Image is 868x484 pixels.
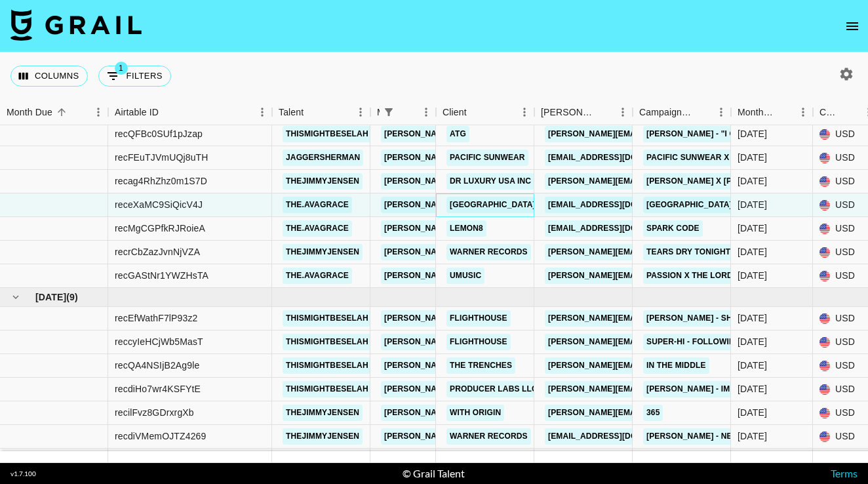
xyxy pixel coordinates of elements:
[381,381,662,397] a: [PERSON_NAME][EMAIL_ADDRESS][PERSON_NAME][DOMAIN_NAME]
[541,100,595,125] div: [PERSON_NAME]
[643,334,782,350] a: Super-HI - Following The Sun
[304,103,322,121] button: Sort
[381,334,662,350] a: [PERSON_NAME][EMAIL_ADDRESS][PERSON_NAME][DOMAIN_NAME]
[643,220,703,237] a: Spark Code
[436,100,534,125] div: Client
[738,245,767,258] div: Jun '25
[693,103,711,121] button: Sort
[380,103,398,121] button: Show filters
[738,382,767,395] div: Jul '25
[283,197,352,213] a: the.avagrace
[115,198,203,211] div: receXaMC9SiQicV4J
[381,357,662,374] a: [PERSON_NAME][EMAIL_ADDRESS][PERSON_NAME][DOMAIN_NAME]
[775,103,793,121] button: Sort
[738,269,767,282] div: Jun '25
[446,334,511,350] a: Flighthouse
[819,100,840,125] div: Currency
[839,13,865,39] button: open drawer
[446,220,486,237] a: LEMON8
[738,312,767,325] div: Jul '25
[446,310,511,327] a: Flighthouse
[446,173,534,190] a: DR LUXURY USA INC
[738,430,767,443] div: Jul '25
[381,220,662,237] a: [PERSON_NAME][EMAIL_ADDRESS][PERSON_NAME][DOMAIN_NAME]
[443,100,467,125] div: Client
[643,428,792,445] a: [PERSON_NAME] - Need You More
[35,291,66,304] span: [DATE]
[446,428,531,445] a: Warner Records
[115,62,128,75] span: 1
[283,310,372,327] a: thismightbeselah
[115,430,206,443] div: recdiVMemOJTZ4269
[283,357,372,374] a: thismightbeselah
[738,335,767,348] div: Jul '25
[115,222,205,235] div: recMgCGPfkRJRoieA
[446,126,469,142] a: ATG
[381,150,662,166] a: [PERSON_NAME][EMAIL_ADDRESS][PERSON_NAME][DOMAIN_NAME]
[381,244,662,260] a: [PERSON_NAME][EMAIL_ADDRESS][PERSON_NAME][DOMAIN_NAME]
[115,359,199,372] div: recQA4NSIjB2Ag9le
[738,151,767,164] div: Jun '25
[10,470,36,478] div: v 1.7.100
[115,312,198,325] div: recEfWathF7lP93z2
[545,310,826,327] a: [PERSON_NAME][EMAIL_ADDRESS][PERSON_NAME][DOMAIN_NAME]
[98,66,171,87] button: Show filters
[515,102,534,122] button: Menu
[377,100,380,125] div: Manager
[283,220,352,237] a: the.avagrace
[643,310,845,327] a: [PERSON_NAME] - She Got A Thing About Her
[272,100,370,125] div: Talent
[446,197,539,213] a: [GEOGRAPHIC_DATA]
[381,268,662,284] a: [PERSON_NAME][EMAIL_ADDRESS][PERSON_NAME][DOMAIN_NAME]
[115,382,201,395] div: recdiHo7wr4KSFYtE
[283,173,363,190] a: thejimmyjensen
[115,174,207,188] div: recag4RhZhz0m1S7D
[403,467,465,480] div: © Grail Talent
[283,268,352,284] a: the.avagrace
[381,197,662,213] a: [PERSON_NAME][EMAIL_ADDRESS][PERSON_NAME][DOMAIN_NAME]
[840,103,859,121] button: Sort
[793,102,813,122] button: Menu
[52,103,71,121] button: Sort
[283,428,363,445] a: thejimmyjensen
[446,381,541,397] a: Producer Labs LLC
[643,173,816,190] a: [PERSON_NAME] x [PERSON_NAME] Ring
[381,126,662,142] a: [PERSON_NAME][EMAIL_ADDRESS][PERSON_NAME][DOMAIN_NAME]
[633,100,731,125] div: Campaign (Type)
[545,428,692,445] a: [EMAIL_ADDRESS][DOMAIN_NAME]
[643,268,797,284] a: Passion x The Lord Will Provide
[115,406,194,419] div: recilFvz8GDrxrgXb
[738,222,767,235] div: Jun '25
[738,100,775,125] div: Month Due
[115,100,159,125] div: Airtable ID
[381,428,662,445] a: [PERSON_NAME][EMAIL_ADDRESS][PERSON_NAME][DOMAIN_NAME]
[545,357,759,374] a: [PERSON_NAME][EMAIL_ADDRESS][DOMAIN_NAME]
[545,334,826,350] a: [PERSON_NAME][EMAIL_ADDRESS][PERSON_NAME][DOMAIN_NAME]
[115,245,200,258] div: recrCbZazJvnNjVZA
[738,406,767,419] div: Jul '25
[115,335,203,348] div: reccyIeHCjWb5MasT
[467,103,485,121] button: Sort
[595,103,613,121] button: Sort
[643,381,759,397] a: [PERSON_NAME] - Imma Be
[738,174,767,188] div: Jun '25
[381,405,662,421] a: [PERSON_NAME][EMAIL_ADDRESS][PERSON_NAME][DOMAIN_NAME]
[416,102,436,122] button: Menu
[115,127,203,140] div: recQFBc0SUf1pJzap
[283,150,363,166] a: jaggersherman
[370,100,436,125] div: Manager
[351,102,370,122] button: Menu
[711,102,731,122] button: Menu
[545,150,692,166] a: [EMAIL_ADDRESS][DOMAIN_NAME]
[738,359,767,372] div: Jul '25
[398,103,416,121] button: Sort
[545,173,759,190] a: [PERSON_NAME][EMAIL_ADDRESS][DOMAIN_NAME]
[283,244,363,260] a: thejimmyjensen
[283,334,372,350] a: thismightbeselah
[643,150,774,166] a: Pacific Sunwear x Augusta
[89,102,108,122] button: Menu
[252,102,272,122] button: Menu
[10,9,142,41] img: Grail Talent
[446,268,484,284] a: Umusic
[446,150,528,166] a: Pacific Sunwear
